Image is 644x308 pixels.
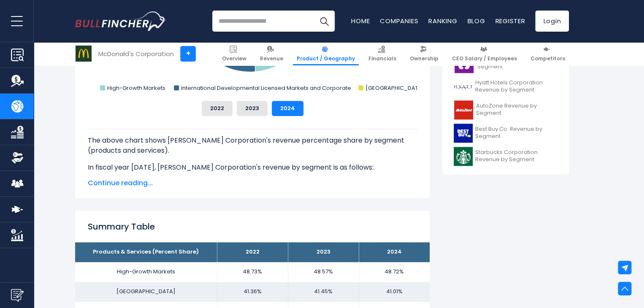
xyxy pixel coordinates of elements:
[297,55,355,62] span: Product / Geography
[380,16,418,25] a: Companies
[475,126,557,140] span: Best Buy Co. Revenue by Segment
[475,79,557,94] span: Hyatt Hotels Corporation Revenue by Segment
[477,56,557,70] span: Wayfair Revenue by Segment
[449,98,563,122] a: AutoZone Revenue by Segment
[288,242,359,262] th: 2023
[237,101,268,116] button: 2023
[202,101,233,116] button: 2022
[527,42,569,65] a: Competitors
[256,42,287,65] a: Revenue
[428,16,457,25] a: Ranking
[467,16,485,25] a: Blog
[75,242,217,262] th: Products & Services (Percent Share)
[76,46,92,62] img: MCD logo
[454,124,473,143] img: BBY logo
[454,100,474,119] img: AZO logo
[368,55,396,62] span: Financials
[359,262,430,282] td: 48.72%
[218,42,250,65] a: Overview
[452,55,517,62] span: CEO Salary / Employees
[530,55,565,62] span: Competitors
[365,84,425,92] text: [GEOGRAPHIC_DATA]
[75,11,166,31] a: Go to homepage
[180,46,196,62] a: +
[217,262,288,282] td: 48.73%
[222,55,246,62] span: Overview
[11,151,24,164] img: Ownership
[448,42,521,65] a: CEO Salary / Employees
[181,84,351,92] text: International Developmental Licensed Markets and Corporate
[75,262,217,282] td: High-Growth Markets
[476,103,557,117] span: AutoZone Revenue by Segment
[88,220,417,233] h2: Summary Table
[75,11,166,31] img: Bullfincher logo
[217,282,288,302] td: 41.36%
[359,242,430,262] th: 2024
[449,75,563,98] a: Hyatt Hotels Corporation Revenue by Segment
[288,262,359,282] td: 48.57%
[75,282,217,302] td: [GEOGRAPHIC_DATA]
[454,77,473,96] img: H logo
[88,135,417,156] p: The above chart shows [PERSON_NAME] Corporation's revenue percentage share by segment (products a...
[495,16,525,25] a: Register
[406,42,442,65] a: Ownership
[454,147,473,166] img: SBUX logo
[359,282,430,302] td: 41.01%
[288,282,359,302] td: 41.45%
[449,145,563,168] a: Starbucks Corporation Revenue by Segment
[449,122,563,145] a: Best Buy Co. Revenue by Segment
[314,11,335,32] button: Search
[272,101,303,116] button: 2024
[535,11,569,32] a: Login
[217,242,288,262] th: 2022
[293,42,359,65] a: Product / Geography
[260,55,283,62] span: Revenue
[475,149,557,163] span: Starbucks Corporation Revenue by Segment
[88,162,417,173] p: In fiscal year [DATE], [PERSON_NAME] Corporation's revenue by segment is as follows:
[365,42,400,65] a: Financials
[88,129,417,270] div: The for [PERSON_NAME] Corporation is the High-Growth Markets, which represents 48.72% of its tota...
[88,178,417,188] span: Continue reading...
[107,84,165,92] text: High-Growth Markets
[98,49,174,59] div: McDonald's Corporation
[351,16,370,25] a: Home
[410,55,438,62] span: Ownership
